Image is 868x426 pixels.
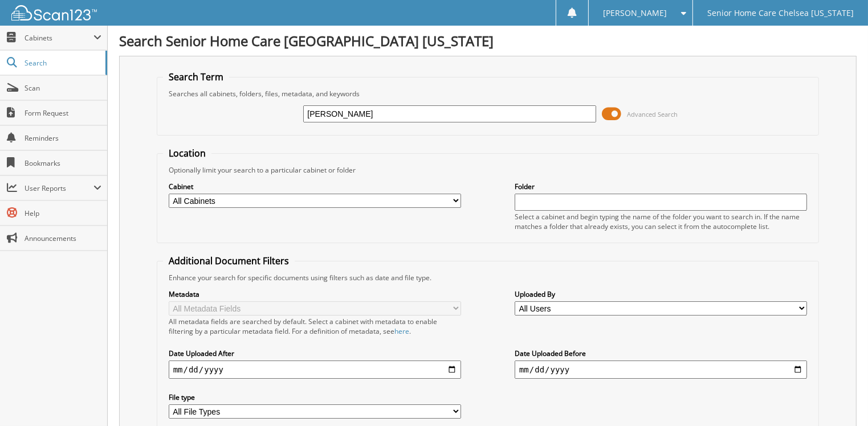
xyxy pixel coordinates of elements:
span: Scan [25,83,101,93]
span: Help [25,208,101,218]
a: here [394,326,409,336]
legend: Search Term [163,71,229,83]
label: Date Uploaded After [169,349,461,358]
div: Select a cabinet and begin typing the name of the folder you want to search in. If the name match... [515,212,807,231]
div: Enhance your search for specific documents using filters such as date and file type. [163,273,813,282]
span: User Reports [25,183,93,193]
span: Form Request [25,108,101,118]
legend: Additional Document Filters [163,255,295,267]
input: start [169,361,461,379]
label: Uploaded By [515,289,807,299]
span: Reminders [25,133,101,143]
label: File type [169,392,461,402]
div: All metadata fields are searched by default. Select a cabinet with metadata to enable filtering b... [169,317,461,336]
span: [PERSON_NAME] [603,10,667,17]
span: Cabinets [25,33,93,43]
iframe: Chat Widget [811,371,868,426]
h1: Search Senior Home Care [GEOGRAPHIC_DATA] [US_STATE] [119,31,857,50]
span: Search [25,58,100,68]
span: Announcements [25,234,101,243]
span: Senior Home Care Chelsea [US_STATE] [707,10,854,17]
div: Searches all cabinets, folders, files, metadata, and keywords [163,89,813,99]
span: Advanced Search [627,110,678,118]
label: Cabinet [169,182,461,191]
label: Metadata [169,289,461,299]
input: end [515,361,807,379]
img: scan123-logo-white.svg [11,5,97,21]
span: Bookmarks [25,158,101,168]
label: Folder [515,182,807,191]
div: Optionally limit your search to a particular cabinet or folder [163,165,813,175]
label: Date Uploaded Before [515,349,807,358]
legend: Location [163,147,211,159]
